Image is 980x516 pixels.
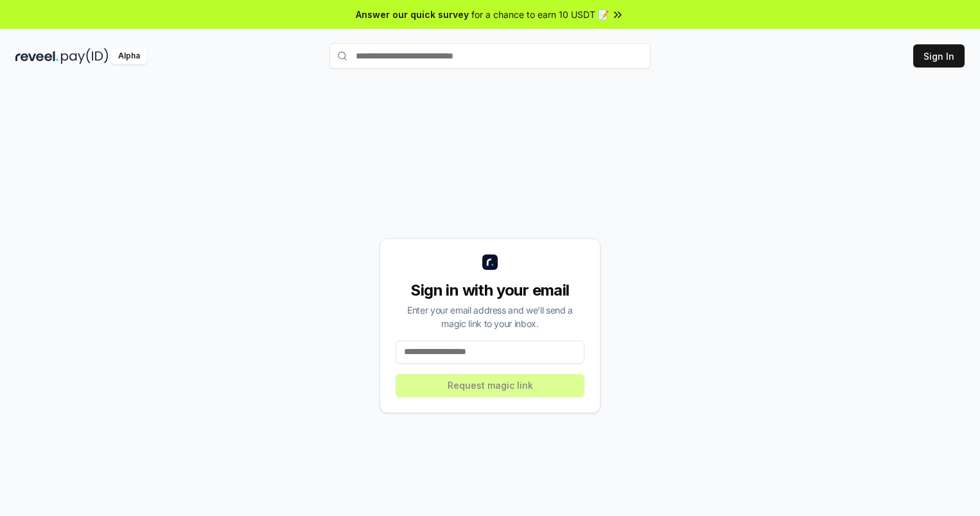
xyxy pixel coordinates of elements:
span: for a chance to earn 10 USDT 📝 [471,8,609,21]
img: logo_small [482,254,498,270]
img: pay_id [61,48,109,64]
div: Alpha [111,48,147,64]
div: Sign in with your email [396,280,584,301]
span: Answer our quick survey [356,8,469,21]
button: Sign In [913,44,965,67]
div: Enter your email address and we’ll send a magic link to your inbox. [396,303,584,330]
img: reveel_dark [15,48,58,64]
